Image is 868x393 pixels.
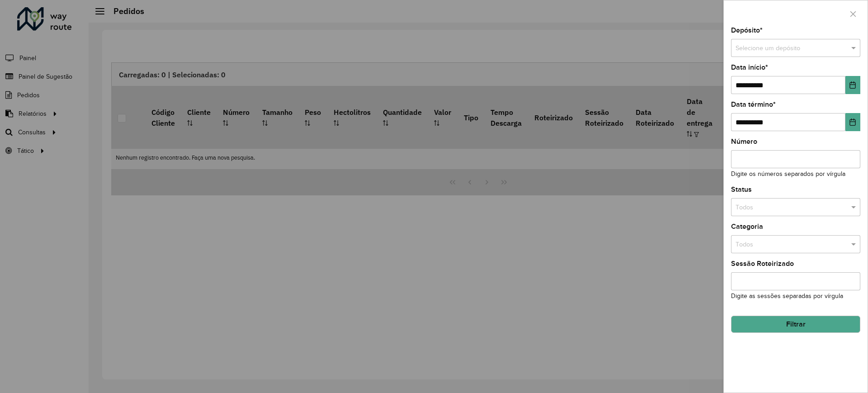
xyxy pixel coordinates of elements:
[731,258,794,269] label: Sessão Roteirizado
[731,136,757,147] label: Número
[731,170,845,177] small: Digite os números separados por vírgula
[731,221,763,232] label: Categoria
[731,25,763,36] label: Depósito
[731,184,752,195] label: Status
[845,76,860,94] button: Choose Date
[731,316,860,333] button: Filtrar
[845,113,860,131] button: Choose Date
[731,99,776,110] label: Data término
[731,62,768,73] label: Data início
[731,293,843,299] small: Digite as sessões separadas por vírgula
